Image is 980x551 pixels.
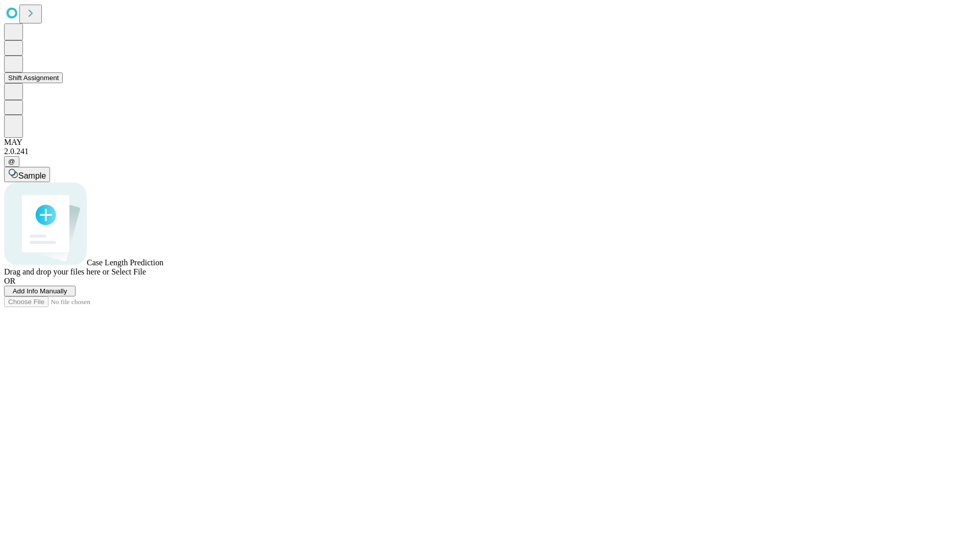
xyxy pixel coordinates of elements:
[4,138,976,147] div: MAY
[4,72,63,83] button: Shift Assignment
[4,147,976,156] div: 2.0.241
[18,171,46,180] span: Sample
[4,167,50,182] button: Sample
[4,156,19,167] button: @
[4,277,15,285] span: OR
[13,287,67,295] span: Add Info Manually
[87,258,163,267] span: Case Length Prediction
[111,267,146,276] span: Select File
[4,267,109,276] span: Drag and drop your files here or
[4,286,76,296] button: Add Info Manually
[8,158,15,165] span: @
